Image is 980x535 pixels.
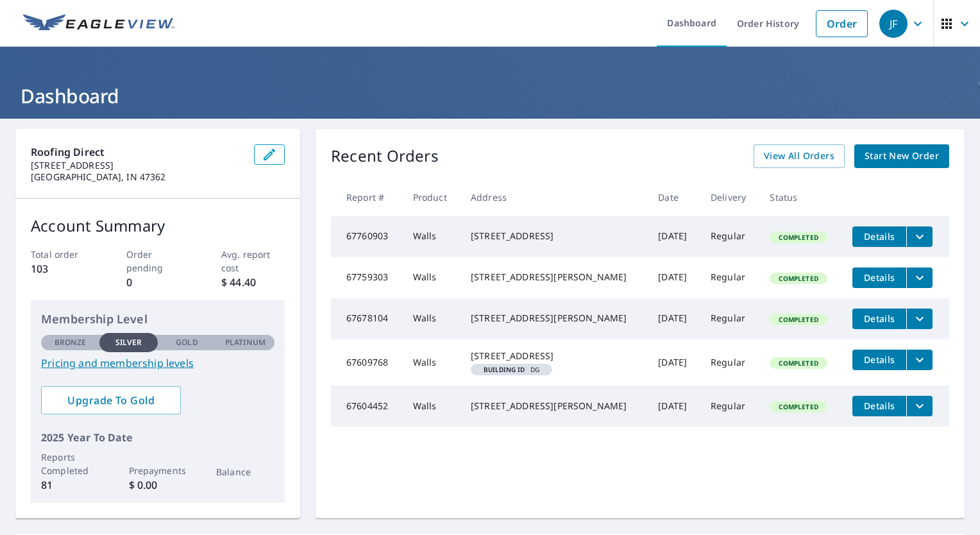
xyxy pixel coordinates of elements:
span: Completed [771,315,825,324]
td: [DATE] [648,339,700,386]
a: Start New Order [854,144,949,168]
button: detailsBtn-67604452 [852,396,906,416]
em: Building ID [484,366,525,373]
p: Roofing Direct [31,144,244,160]
p: Order pending [126,248,190,275]
div: [STREET_ADDRESS] [471,350,638,362]
a: View All Orders [754,144,845,168]
p: Total order [31,248,94,261]
th: Address [460,178,648,216]
p: Platinum [225,337,266,348]
span: Completed [771,402,825,411]
button: filesDropdownBtn-67604452 [906,396,933,416]
span: Details [860,353,899,366]
span: Details [860,312,899,325]
span: Upgrade To Gold [51,393,171,407]
p: 0 [126,275,190,290]
span: DG [476,366,547,373]
p: $ 44.40 [221,275,285,290]
div: [STREET_ADDRESS][PERSON_NAME] [471,271,638,284]
p: Recent Orders [331,144,439,168]
a: Order [816,10,868,37]
a: Pricing and membership levels [41,355,275,371]
td: Regular [700,386,760,427]
td: Walls [403,298,460,339]
p: Silver [115,337,142,348]
th: Delivery [700,178,760,216]
span: View All Orders [764,148,834,164]
th: Status [759,178,842,216]
span: Completed [771,233,825,242]
p: Balance [216,465,275,479]
th: Report # [331,178,403,216]
td: [DATE] [648,298,700,339]
td: Walls [403,216,460,257]
span: Details [860,230,899,242]
td: 67604452 [331,386,403,427]
p: Membership Level [41,310,275,328]
p: [STREET_ADDRESS] [31,160,244,171]
span: Start New Order [865,148,939,164]
td: Walls [403,339,460,386]
td: Walls [403,386,460,427]
p: Bronze [55,337,87,348]
span: Completed [771,359,825,368]
p: 81 [41,477,99,493]
button: filesDropdownBtn-67609768 [906,350,933,370]
a: Upgrade To Gold [41,386,181,414]
td: [DATE] [648,386,700,427]
td: Regular [700,298,760,339]
td: Walls [403,257,460,298]
button: detailsBtn-67760903 [852,226,906,247]
p: 2025 Year To Date [41,430,275,445]
td: 67678104 [331,298,403,339]
td: 67609768 [331,339,403,386]
td: [DATE] [648,216,700,257]
button: filesDropdownBtn-67678104 [906,309,933,329]
td: [DATE] [648,257,700,298]
td: 67759303 [331,257,403,298]
div: [STREET_ADDRESS][PERSON_NAME] [471,400,638,412]
span: Completed [771,274,825,283]
p: Gold [176,337,198,348]
th: Date [648,178,700,216]
p: Account Summary [31,214,285,237]
h1: Dashboard [15,83,965,109]
button: filesDropdownBtn-67760903 [906,226,933,247]
p: [GEOGRAPHIC_DATA], IN 47362 [31,171,244,183]
img: EV Logo [23,14,174,33]
span: Details [860,400,899,412]
button: detailsBtn-67759303 [852,267,906,288]
span: Details [860,271,899,284]
td: Regular [700,257,760,298]
th: Product [403,178,460,216]
p: $ 0.00 [129,477,187,493]
p: Prepayments [129,464,187,477]
td: Regular [700,216,760,257]
div: [STREET_ADDRESS] [471,230,638,242]
div: JF [879,10,908,38]
p: Avg. report cost [221,248,285,275]
div: [STREET_ADDRESS][PERSON_NAME] [471,312,638,325]
button: detailsBtn-67678104 [852,309,906,329]
td: 67760903 [331,216,403,257]
td: Regular [700,339,760,386]
button: detailsBtn-67609768 [852,350,906,370]
p: 103 [31,261,94,276]
p: Reports Completed [41,450,99,477]
button: filesDropdownBtn-67759303 [906,267,933,288]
